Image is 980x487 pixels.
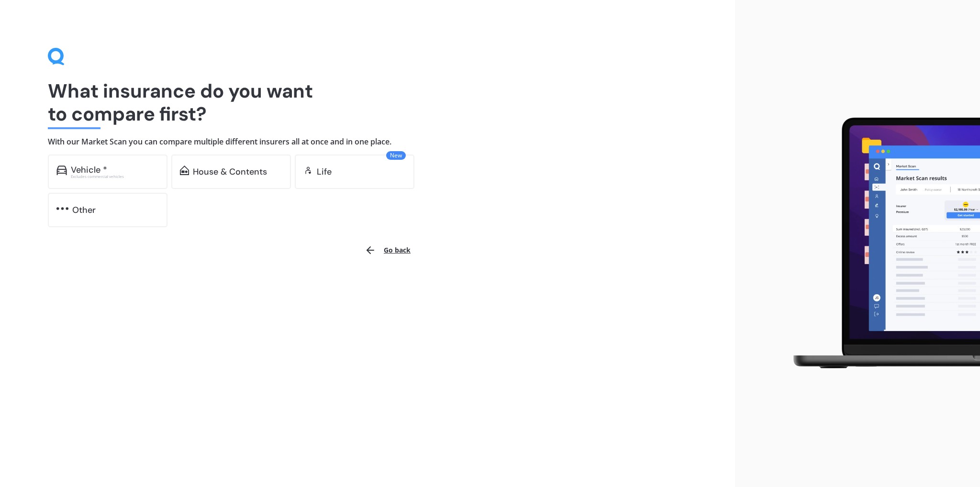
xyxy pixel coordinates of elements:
[56,166,67,175] img: car.f15378c7a67c060ca3f3.svg
[193,167,267,177] div: House & Contents
[71,175,159,178] div: Excludes commercial vehicles
[72,205,96,215] div: Other
[780,112,980,375] img: laptop.webp
[317,167,332,177] div: Life
[386,151,406,160] span: New
[303,166,313,175] img: life.f720d6a2d7cdcd3ad642.svg
[48,79,687,125] h1: What insurance do you want to compare first?
[359,239,416,262] button: Go back
[48,137,687,147] h4: With our Market Scan you can compare multiple different insurers all at once and in one place.
[180,166,189,175] img: home-and-contents.b802091223b8502ef2dd.svg
[56,204,68,213] img: other.81dba5aafe580aa69f38.svg
[71,165,107,175] div: Vehicle *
